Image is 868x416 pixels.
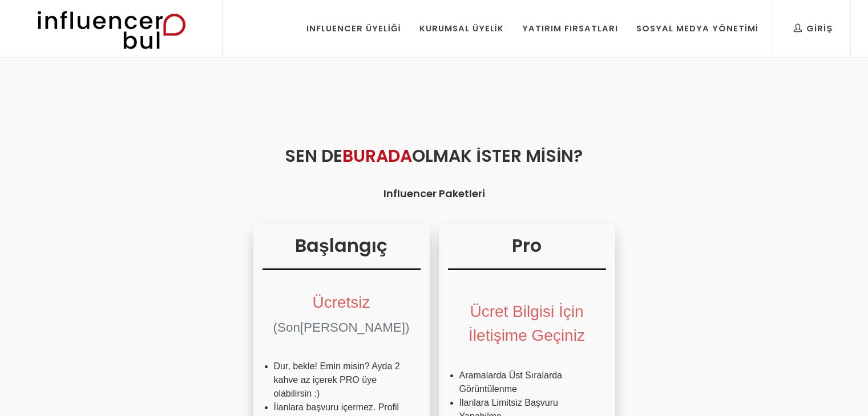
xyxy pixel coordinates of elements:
div: Kurumsal Üyelik [419,22,504,35]
h2: Sen de Olmak İster misin? [64,143,804,169]
div: Influencer Üyeliği [306,22,401,35]
div: Yatırım Fırsatları [522,22,618,35]
li: Aramalarda Üst Sıralarda Görüntülenme [459,369,595,396]
span: Burada [342,144,412,168]
h4: Influencer Paketleri [64,186,804,201]
div: Sosyal Medya Yönetimi [636,22,758,35]
h3: Pro [448,232,606,270]
div: Giriş [794,22,833,35]
span: (Son[PERSON_NAME]) [273,320,410,335]
h3: Başlangıç [263,232,421,270]
li: Dur, bekle! Emin misin? Ayda 2 kahve az içerek PRO üye olabilirsin :) [274,360,409,401]
span: Ücret Bilgisi İçin [470,303,583,320]
span: İletişime Geçiniz [469,327,585,344]
span: Ücretsiz [312,293,370,311]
